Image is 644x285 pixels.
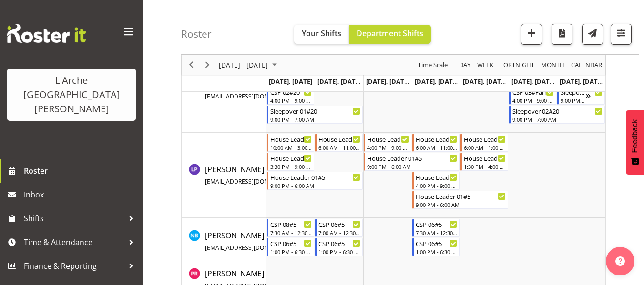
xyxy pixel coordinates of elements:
div: Leanne Smith"s event - CSP 02#20 Begin From Monday, September 8, 2025 at 4:00:00 PM GMT+12:00 End... [267,87,315,105]
span: Inbox [24,187,138,202]
div: CSP 06#5 [318,219,360,229]
span: Week [476,59,494,71]
div: Nena Barwell"s event - CSP 06#5 Begin From Tuesday, September 9, 2025 at 1:00:00 PM GMT+12:00 End... [315,238,363,256]
span: [EMAIL_ADDRESS][DOMAIN_NAME] [205,92,300,100]
div: Leanne Smith"s event - CSP 03#Farm Begin From Saturday, September 13, 2025 at 4:00:00 PM GMT+12:0... [509,87,557,105]
div: Nena Barwell"s event - CSP 06#5 Begin From Thursday, September 11, 2025 at 7:30:00 AM GMT+12:00 E... [412,219,460,237]
button: Your Shifts [294,25,349,44]
button: Next [201,59,214,71]
button: Filter Shifts [611,24,632,45]
span: [EMAIL_ADDRESS][DOMAIN_NAME] [205,177,300,186]
div: 6:00 AM - 1:00 PM [464,144,506,151]
div: 7:30 AM - 12:30 PM [416,229,458,236]
div: Sleepover 01#20 [270,106,360,116]
div: 9:00 PM - 7:00 AM [561,97,586,104]
div: Leanne Smith"s event - Sleepover 01#20 Begin From Monday, September 8, 2025 at 9:00:00 PM GMT+12:... [267,106,363,124]
td: Nena Barwell resource [182,218,266,265]
a: [PERSON_NAME][EMAIL_ADDRESS][DOMAIN_NAME] [205,164,338,187]
div: 6:00 AM - 11:00 AM [318,144,360,151]
span: calendar [570,59,603,71]
div: Previous [183,55,199,75]
button: September 08 - 14, 2025 [217,59,281,71]
span: [DATE], [DATE] [415,77,458,86]
button: Department Shifts [349,25,431,44]
div: Lydia Peters"s event - House Leader 01#5 Begin From Thursday, September 11, 2025 at 4:00:00 PM GM... [412,172,460,190]
div: 4:00 PM - 9:00 PM [367,144,409,151]
div: 4:00 PM - 9:00 PM [270,97,312,104]
div: House Leader 01#5 [270,172,360,182]
span: Department Shifts [357,28,423,39]
div: 1:00 PM - 6:30 PM [318,248,360,256]
button: Timeline Month [540,59,566,71]
span: Month [540,59,565,71]
div: 4:00 PM - 9:00 PM [416,182,458,189]
div: Lydia Peters"s event - House Leader 01#5 Begin From Wednesday, September 10, 2025 at 9:00:00 PM G... [364,153,460,171]
div: Lydia Peters"s event - House Leader 01#5 Begin From Tuesday, September 9, 2025 at 6:00:00 AM GMT+... [315,134,363,152]
div: 6:00 AM - 11:00 AM [416,144,458,151]
div: CSP 06#5 [416,219,458,229]
div: House Leader 01#5 [416,134,458,144]
div: Leanne Smith"s event - Sleepover 02#20 Begin From Sunday, September 14, 2025 at 9:00:00 PM GMT+12... [557,87,605,105]
div: House Leader 01#5 [367,153,457,163]
span: Finance & Reporting [24,259,124,273]
div: House Leader 01#5 [464,153,506,163]
div: House Leader 01#5 [270,134,312,144]
div: L'Arche [GEOGRAPHIC_DATA][PERSON_NAME] [17,73,126,116]
button: Download a PDF of the roster according to the set date range. [552,24,572,45]
span: [DATE], [DATE] [317,77,361,86]
div: 3:30 PM - 9:00 PM [270,163,312,170]
div: 1:00 PM - 6:30 PM [270,248,312,256]
span: [DATE], [DATE] [269,77,312,86]
div: House Leader 01#5 [270,153,312,163]
button: Timeline Day [458,59,472,71]
button: Add a new shift [521,24,542,45]
div: House Leader 01#5 [464,134,506,144]
button: Previous [185,59,198,71]
div: House Leader 01#5 [416,191,506,201]
div: Lydia Peters"s event - House Leader 01#5 Begin From Monday, September 8, 2025 at 10:00:00 AM GMT+... [267,134,315,152]
div: Sleepover 02#20 [512,106,603,116]
div: House Leader 01#5 [318,134,360,144]
div: 1:30 PM - 4:00 PM [464,163,506,170]
div: 7:30 AM - 12:30 PM [270,229,312,236]
div: 9:00 PM - 7:00 AM [512,116,603,123]
div: CSP 06#5 [318,238,360,248]
button: Feedback - Show survey [626,110,644,175]
button: Time Scale [417,59,450,71]
span: [PERSON_NAME] [205,230,338,252]
div: 7:00 AM - 12:30 PM [318,229,360,236]
button: Month [570,59,604,71]
div: Nena Barwell"s event - CSP 06#5 Begin From Monday, September 8, 2025 at 1:00:00 PM GMT+12:00 Ends... [267,238,315,256]
div: Lydia Peters"s event - House Leader 01#5 Begin From Friday, September 12, 2025 at 6:00:00 AM GMT+... [460,134,508,152]
div: Lydia Peters"s event - House Leader 01#5 Begin From Monday, September 8, 2025 at 3:30:00 PM GMT+1... [267,153,315,171]
span: [DATE], [DATE] [463,77,506,86]
a: [PERSON_NAME][EMAIL_ADDRESS][DOMAIN_NAME] [205,230,338,253]
div: Lydia Peters"s event - House Leader 01#5 Begin From Thursday, September 11, 2025 at 9:00:00 PM GM... [412,191,508,209]
span: Feedback [631,119,639,153]
td: Lydia Peters resource [182,133,266,218]
div: House Leader 01#5 [416,172,458,182]
span: Fortnight [499,59,535,71]
div: Leanne Smith"s event - Sleepover 02#20 Begin From Saturday, September 13, 2025 at 9:00:00 PM GMT+... [509,106,605,124]
img: help-xxl-2.png [615,256,625,266]
span: [DATE], [DATE] [511,77,555,86]
div: 4:00 PM - 9:00 PM [512,97,554,104]
div: 10:00 AM - 3:00 PM [270,144,312,151]
div: CSP 06#5 [270,238,312,248]
span: [DATE], [DATE] [366,77,409,86]
button: Fortnight [499,59,536,71]
span: Time & Attendance [24,235,124,249]
span: Time Scale [417,59,449,71]
div: 9:00 PM - 7:00 AM [270,116,360,123]
div: CSP 06#5 [416,238,458,248]
div: Nena Barwell"s event - CSP 08#5 Begin From Monday, September 8, 2025 at 7:30:00 AM GMT+12:00 Ends... [267,219,315,237]
span: [EMAIL_ADDRESS][DOMAIN_NAME] [205,244,300,252]
h4: Roster [181,29,212,39]
div: Nena Barwell"s event - CSP 06#5 Begin From Thursday, September 11, 2025 at 1:00:00 PM GMT+12:00 E... [412,238,460,256]
div: CSP 08#5 [270,219,312,229]
button: Timeline Week [476,59,495,71]
div: House Leader 01#5 [367,134,409,144]
div: Lydia Peters"s event - House Leader 01#5 Begin From Wednesday, September 10, 2025 at 4:00:00 PM G... [364,134,411,152]
div: Nena Barwell"s event - CSP 06#5 Begin From Tuesday, September 9, 2025 at 7:00:00 AM GMT+12:00 End... [315,219,363,237]
div: Lydia Peters"s event - House Leader 01#5 Begin From Monday, September 8, 2025 at 9:00:00 PM GMT+1... [267,172,363,190]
